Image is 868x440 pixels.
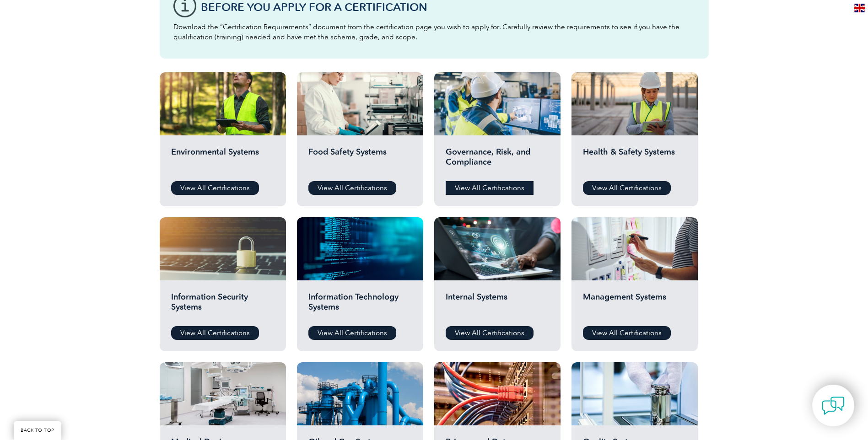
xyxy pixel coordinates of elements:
[583,181,671,195] a: View All Certifications
[446,292,549,319] h2: Internal Systems
[171,326,259,340] a: View All Certifications
[308,147,412,174] h2: Food Safety Systems
[171,147,275,174] h2: Environmental Systems
[446,147,549,174] h2: Governance, Risk, and Compliance
[308,326,396,340] a: View All Certifications
[822,394,845,417] img: contact-chat.png
[583,326,671,340] a: View All Certifications
[446,181,534,195] a: View All Certifications
[171,292,275,319] h2: Information Security Systems
[14,421,61,440] a: BACK TO TOP
[173,22,695,42] p: Download the “Certification Requirements” document from the certification page you wish to apply ...
[171,181,259,195] a: View All Certifications
[446,326,534,340] a: View All Certifications
[201,1,695,13] h3: Before You Apply For a Certification
[583,147,686,174] h2: Health & Safety Systems
[308,181,396,195] a: View All Certifications
[583,292,686,319] h2: Management Systems
[308,292,412,319] h2: Information Technology Systems
[854,4,865,12] img: en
